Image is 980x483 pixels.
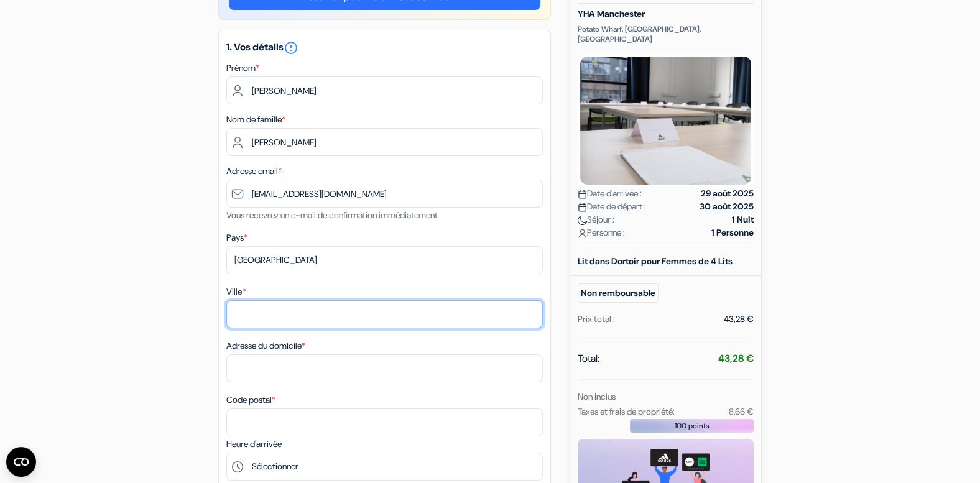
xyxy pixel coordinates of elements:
[284,40,298,55] i: error_outline
[675,420,710,431] span: 100 points
[578,313,615,326] div: Prix total :
[578,229,587,238] img: user_icon.svg
[578,24,754,44] p: Potato Wharf, [GEOGRAPHIC_DATA], [GEOGRAPHIC_DATA]
[284,40,298,53] a: error_outline
[226,165,282,178] label: Adresse email
[724,313,754,326] div: 43,28 €
[578,283,659,303] small: Non remboursable
[578,203,587,212] img: calendar.svg
[732,213,754,226] strong: 1 Nuit
[578,187,642,200] span: Date d'arrivée :
[711,226,754,239] strong: 1 Personne
[226,438,282,451] label: Heure d'arrivée
[578,190,587,199] img: calendar.svg
[6,447,36,477] button: Ouvrir le widget CMP
[578,391,616,402] small: Non inclus
[226,285,246,298] label: Ville
[729,406,754,417] small: 8,66 €
[578,9,754,19] h5: YHA Manchester
[578,255,733,267] b: Lit dans Dortoir pour Femmes de 4 Lits
[226,393,275,407] label: Code postal
[226,209,438,221] small: Vous recevrez un e-mail de confirmation immédiatement
[578,406,675,417] small: Taxes et frais de propriété:
[226,128,543,156] input: Entrer le nom de famille
[226,231,247,244] label: Pays
[578,351,599,366] span: Total:
[578,226,625,239] span: Personne :
[718,352,754,365] strong: 43,28 €
[700,200,754,213] strong: 30 août 2025
[578,213,614,226] span: Séjour :
[578,200,646,213] span: Date de départ :
[226,76,543,104] input: Entrez votre prénom
[701,187,754,200] strong: 29 août 2025
[226,62,259,75] label: Prénom
[226,113,285,126] label: Nom de famille
[226,339,305,352] label: Adresse du domicile
[578,216,587,225] img: moon.svg
[226,40,543,55] h5: 1. Vos détails
[226,180,543,208] input: Entrer adresse e-mail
